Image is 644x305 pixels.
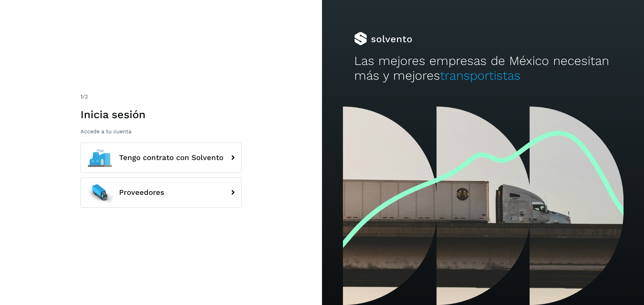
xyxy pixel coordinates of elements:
button: Tengo contrato con Solvento [80,143,241,173]
span: transportistas [440,68,521,83]
div: /2 [80,93,241,101]
h2: Las mejores empresas de México necesitan más y mejores [354,54,612,83]
p: Accede a tu cuenta [80,128,241,135]
span: 1 [80,93,83,100]
span: Proveedores [119,188,164,197]
button: Proveedores [80,177,241,208]
h1: Inicia sesión [80,108,241,121]
span: Tengo contrato con Solvento [119,154,223,162]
